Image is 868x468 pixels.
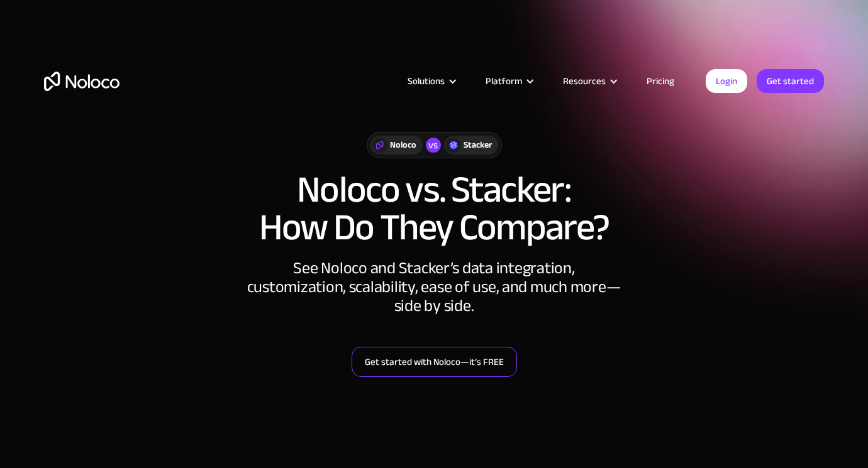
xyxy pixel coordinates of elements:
[44,72,120,91] a: home
[390,138,416,152] div: Noloco
[706,69,747,93] a: Login
[464,138,492,152] div: Stacker
[631,73,690,89] a: Pricing
[426,138,441,153] div: vs
[563,73,606,89] div: Resources
[757,69,824,93] a: Get started
[408,73,445,89] div: Solutions
[352,347,517,377] a: Get started with Noloco—it’s FREE
[44,171,824,246] h1: Noloco vs. Stacker: How Do They Compare?
[547,73,631,89] div: Resources
[392,73,470,89] div: Solutions
[470,73,547,89] div: Platform
[245,259,623,315] div: See Noloco and Stacker’s data integration, customization, scalability, ease of use, and much more...
[486,73,522,89] div: Platform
